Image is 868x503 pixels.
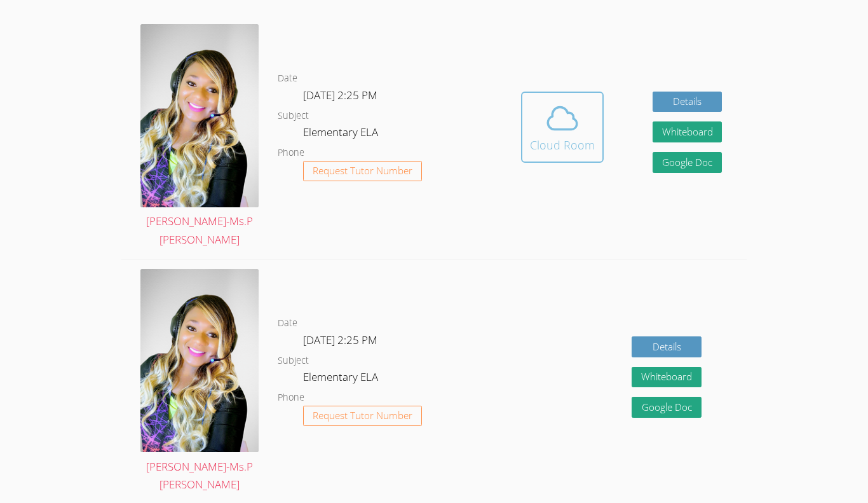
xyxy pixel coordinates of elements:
dt: Phone [278,390,304,406]
img: avatar.png [140,269,259,451]
button: Whiteboard [632,367,702,388]
button: Request Tutor Number [303,406,422,427]
a: Google Doc [653,152,722,173]
a: Google Doc [632,397,702,418]
dt: Subject [278,353,309,369]
span: [DATE] 2:25 PM [303,333,377,347]
span: Request Tutor Number [313,166,412,176]
button: Whiteboard [653,121,722,142]
a: Details [632,336,702,357]
dt: Date [278,71,297,86]
a: [PERSON_NAME]-Ms.P [PERSON_NAME] [140,24,259,249]
dd: Elementary ELA [303,123,381,145]
a: Details [653,92,722,113]
span: Request Tutor Number [313,411,412,420]
div: Cloud Room [530,136,595,154]
dd: Elementary ELA [303,368,381,390]
button: Cloud Room [521,92,604,163]
button: Request Tutor Number [303,161,422,182]
span: [DATE] 2:25 PM [303,88,377,102]
dt: Date [278,315,297,331]
a: [PERSON_NAME]-Ms.P [PERSON_NAME] [140,269,259,494]
dt: Subject [278,108,309,124]
dt: Phone [278,145,304,161]
img: avatar.png [140,24,259,207]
